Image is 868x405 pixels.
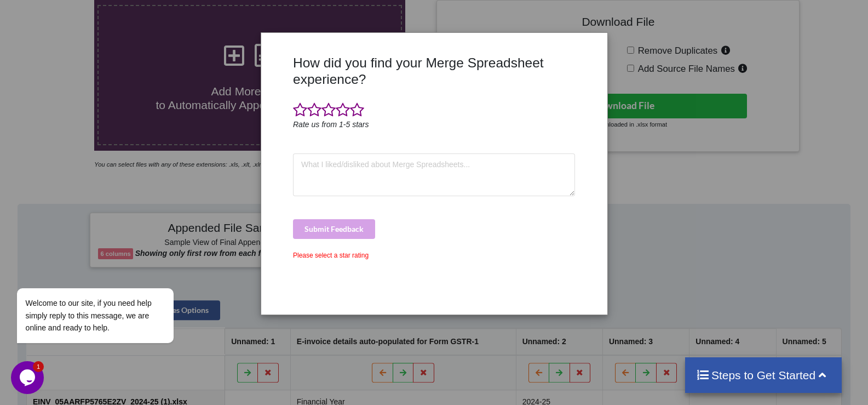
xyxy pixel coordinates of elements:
h3: How did you find your Merge Spreadsheet experience? [293,55,575,87]
h4: Steps to Get Started [696,368,831,382]
i: Rate us from 1-5 stars [293,120,369,129]
iframe: chat widget [11,189,208,356]
div: Please select a star rating [293,250,575,260]
iframe: chat widget [11,361,46,394]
